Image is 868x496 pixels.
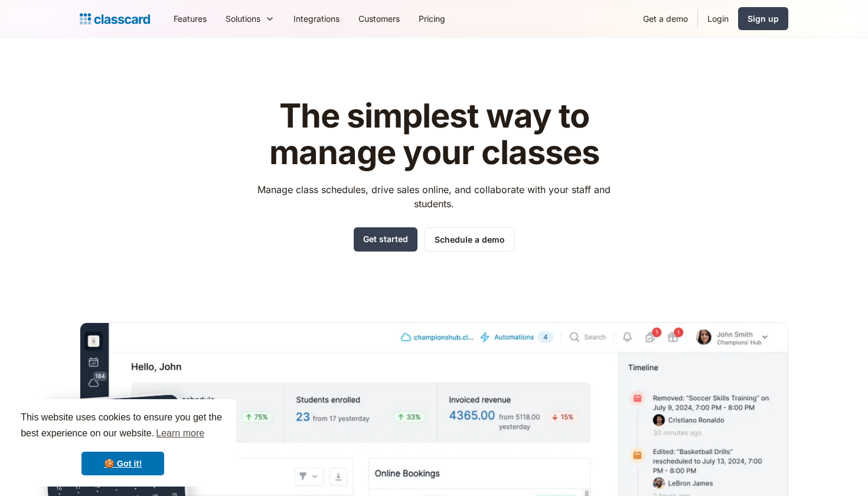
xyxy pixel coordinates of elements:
[21,410,225,442] span: This website uses cookies to ensure you get the best experience on our website.
[698,5,738,32] a: Login
[634,5,697,32] a: Get a demo
[354,227,417,252] a: Get started
[738,7,788,30] a: Sign up
[9,399,236,487] div: cookieconsent
[247,182,622,211] p: Manage class schedules, drive sales online, and collaborate with your staff and students.
[154,425,206,442] a: learn more about cookies
[748,12,779,25] div: Sign up
[164,5,216,32] a: Features
[425,227,515,252] a: Schedule a demo
[81,452,164,475] a: dismiss cookie message
[216,5,284,32] div: Solutions
[284,5,349,32] a: Integrations
[349,5,409,32] a: Customers
[80,11,150,27] a: home
[409,5,455,32] a: Pricing
[226,12,260,25] div: Solutions
[247,98,622,171] h1: The simplest way to manage your classes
